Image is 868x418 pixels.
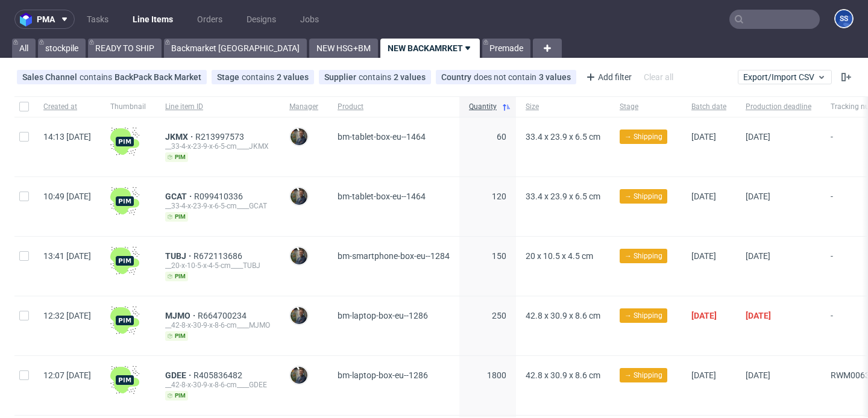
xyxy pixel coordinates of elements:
[165,370,193,380] a: GDEE
[165,192,194,201] a: GCAT
[14,10,75,29] button: pma
[165,331,188,341] span: pim
[526,370,600,380] span: 42.8 x 30.9 x 8.6 cm
[291,128,307,145] img: Maciej Sobola
[691,370,716,380] span: [DATE]
[359,72,394,82] span: contains
[526,251,593,261] span: 20 x 10.5 x 4.5 cm
[125,10,180,29] a: Line Items
[43,251,91,261] span: 13:41 [DATE]
[624,191,662,202] span: → Shipping
[293,10,326,29] a: Jobs
[193,251,245,261] a: R672113686
[526,102,600,112] span: Size
[746,132,770,142] span: [DATE]
[338,370,428,380] span: bm-laptop-box-eu--1286
[492,192,506,201] span: 120
[190,10,230,29] a: Orders
[526,311,600,320] span: 42.8 x 30.9 x 8.6 cm
[291,248,307,264] img: Maciej Sobola
[165,132,195,142] span: JKMX
[110,306,139,335] img: wHgJFi1I6lmhQAAAABJRU5ErkJggg==
[165,142,270,151] div: __33-4-x-23-9-x-6-5-cm____JKMX
[291,188,307,205] img: Maciej Sobola
[165,251,193,261] a: TUBJ
[165,320,270,330] div: __42-8-x-30-9-x-8-6-cm____MJMO
[165,201,270,211] div: __33-4-x-23-9-x-6-5-cm____GCAT
[746,102,811,112] span: Production deadline
[338,132,426,142] span: bm-tablet-box-eu--1464
[165,311,198,320] a: MJMO
[492,311,506,320] span: 250
[482,39,530,58] a: Premade
[115,72,201,82] div: BackPack Back Market
[581,67,634,87] div: Add filter
[242,72,277,82] span: contains
[217,72,242,82] span: Stage
[641,69,676,86] div: Clear all
[165,391,188,401] span: pim
[12,39,36,58] a: All
[80,10,116,29] a: Tasks
[338,311,428,320] span: bm-laptop-box-eu--1286
[474,72,539,82] span: does not contain
[110,246,139,275] img: wHgJFi1I6lmhQAAAABJRU5ErkJggg==
[691,311,717,320] span: [DATE]
[37,15,55,23] span: pma
[43,370,91,380] span: 12:07 [DATE]
[195,132,247,142] a: R213997573
[239,10,283,29] a: Designs
[539,72,571,82] div: 3 values
[691,192,716,201] span: [DATE]
[43,102,91,112] span: Created at
[469,102,497,112] span: Quantity
[738,70,832,84] button: Export/Import CSV
[277,72,309,82] div: 2 values
[198,311,249,320] span: R664700234
[691,102,726,112] span: Batch date
[487,370,506,380] span: 1800
[624,251,662,261] span: → Shipping
[309,39,378,58] a: NEW HSG+BM
[691,132,716,142] span: [DATE]
[746,251,770,261] span: [DATE]
[441,72,474,82] span: Country
[624,131,662,142] span: → Shipping
[110,127,139,156] img: wHgJFi1I6lmhQAAAABJRU5ErkJggg==
[20,13,37,27] img: logo
[746,370,770,380] span: [DATE]
[165,272,188,281] span: pim
[338,251,450,261] span: bm-smartphone-box-eu--1284
[624,370,662,381] span: → Shipping
[88,39,162,58] a: READY TO SHIP
[526,132,600,142] span: 33.4 x 23.9 x 6.5 cm
[289,102,318,112] span: Manager
[746,311,771,320] span: [DATE]
[43,311,91,320] span: 12:32 [DATE]
[164,39,307,58] a: Backmarket [GEOGRAPHIC_DATA]
[165,261,270,270] div: __20-x-10-5-x-4-5-cm____TUBJ
[165,212,188,222] span: pim
[497,132,506,142] span: 60
[380,39,480,58] a: NEW BACKAMRKET
[691,251,716,261] span: [DATE]
[165,152,188,162] span: pim
[291,307,307,324] img: Maciej Sobola
[193,370,245,380] a: R405836482
[165,380,270,390] div: __42-8-x-30-9-x-8-6-cm____GDEE
[194,192,245,201] span: R099410336
[110,187,139,216] img: wHgJFi1I6lmhQAAAABJRU5ErkJggg==
[492,251,506,261] span: 150
[624,310,662,321] span: → Shipping
[743,72,826,82] span: Export/Import CSV
[526,192,600,201] span: 33.4 x 23.9 x 6.5 cm
[110,366,139,395] img: wHgJFi1I6lmhQAAAABJRU5ErkJggg==
[394,72,426,82] div: 2 values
